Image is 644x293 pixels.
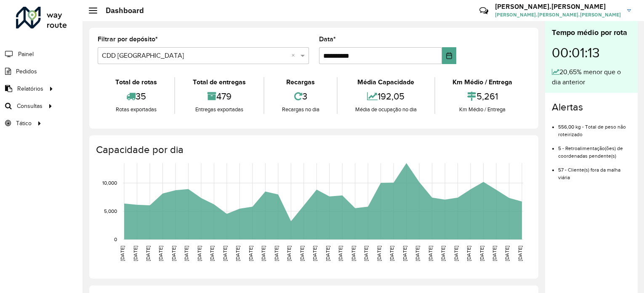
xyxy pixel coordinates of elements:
h4: Capacidade por dia [96,144,530,156]
li: 57 - Cliente(s) fora da malha viária [558,160,631,181]
text: [DATE] [197,246,202,261]
div: 479 [177,87,261,105]
text: [DATE] [133,246,138,261]
text: [DATE] [209,246,215,261]
div: Recargas no dia [266,105,335,114]
div: Km Médio / Entrega [437,77,528,87]
text: [DATE] [428,246,433,261]
label: Data [319,34,336,44]
text: [DATE] [517,246,523,261]
span: Relatórios [17,84,43,93]
text: [DATE] [222,246,228,261]
text: [DATE] [261,246,266,261]
text: [DATE] [440,246,446,261]
text: [DATE] [145,246,151,261]
text: [DATE] [363,246,369,261]
div: Entregas exportadas [177,105,261,114]
text: [DATE] [389,246,394,261]
text: [DATE] [338,246,343,261]
text: 0 [114,237,117,242]
text: [DATE] [325,246,330,261]
div: Média Capacidade [340,77,432,87]
a: Contato Rápido [475,2,493,20]
span: Clear all [291,51,298,61]
h2: Dashboard [97,6,144,15]
text: 10,000 [102,180,117,185]
label: Filtrar por depósito [98,34,158,44]
div: 20,65% menor que o dia anterior [552,67,631,87]
text: [DATE] [453,246,459,261]
text: [DATE] [415,246,420,261]
h3: [PERSON_NAME].[PERSON_NAME] [495,3,621,11]
text: [DATE] [402,246,407,261]
text: [DATE] [299,246,305,261]
text: [DATE] [312,246,317,261]
div: Total de rotas [100,77,172,87]
text: [DATE] [286,246,292,261]
button: Choose Date [442,47,456,64]
span: Pedidos [16,67,37,76]
text: [DATE] [158,246,163,261]
text: [DATE] [492,246,497,261]
span: [PERSON_NAME].[PERSON_NAME].[PERSON_NAME] [495,11,621,19]
text: [DATE] [274,246,279,261]
div: Total de entregas [177,77,261,87]
text: [DATE] [466,246,471,261]
text: [DATE] [171,246,176,261]
text: [DATE] [248,246,253,261]
text: [DATE] [235,246,240,261]
text: [DATE] [351,246,356,261]
div: 00:01:13 [552,38,631,67]
div: Recargas [266,77,335,87]
div: Rotas exportadas [100,105,172,114]
h4: Alertas [552,101,631,113]
text: [DATE] [376,246,382,261]
span: Consultas [17,102,43,110]
text: [DATE] [504,246,510,261]
div: 3 [266,87,335,105]
text: [DATE] [184,246,189,261]
div: 35 [100,87,172,105]
li: 5 - Retroalimentação(ões) de coordenadas pendente(s) [558,138,631,160]
div: 5,261 [437,87,528,105]
li: 556,00 kg - Total de peso não roteirizado [558,117,631,138]
div: Tempo médio por rota [552,27,631,38]
text: [DATE] [479,246,484,261]
div: 192,05 [340,87,432,105]
div: Média de ocupação no dia [340,105,432,114]
span: Painel [18,50,34,59]
text: [DATE] [120,246,125,261]
div: Km Médio / Entrega [437,105,528,114]
span: Tático [16,119,32,128]
text: 5,000 [104,208,117,214]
